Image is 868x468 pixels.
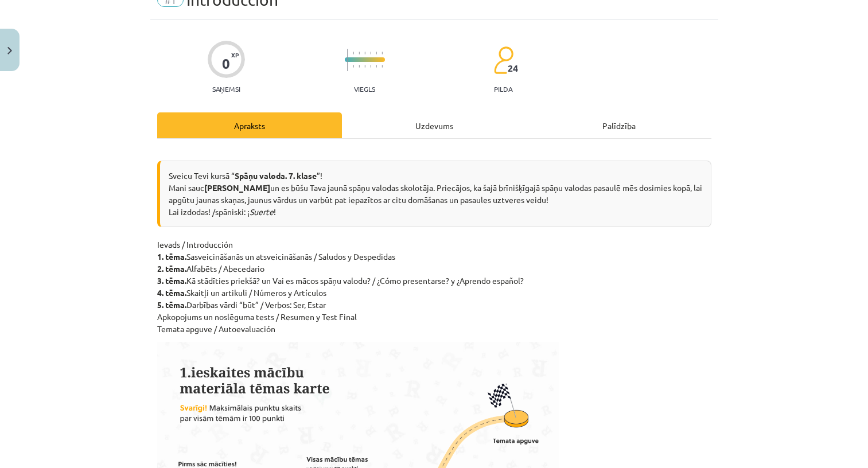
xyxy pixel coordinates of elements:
strong: 5. tēma. [157,299,186,310]
img: icon-short-line-57e1e144782c952c97e751825c79c345078a6d821885a25fce030b3d8c18986b.svg [382,52,383,54]
em: Suerte [250,206,274,217]
img: icon-short-line-57e1e144782c952c97e751825c79c345078a6d821885a25fce030b3d8c18986b.svg [359,65,360,68]
strong: 1. tēma. [157,251,186,262]
span: XP [231,52,239,58]
img: icon-short-line-57e1e144782c952c97e751825c79c345078a6d821885a25fce030b3d8c18986b.svg [353,52,354,54]
div: Sveicu Tevi kursā “ ”! Mani sauc un es būšu Tava jaunā spāņu valodas skolotāja. Priecājos, ka šaj... [157,161,711,227]
p: pilda [494,85,512,93]
strong: 2. tēma. [157,263,186,274]
p: Saņemsi [208,85,245,93]
img: icon-short-line-57e1e144782c952c97e751825c79c345078a6d821885a25fce030b3d8c18986b.svg [382,65,383,68]
strong: 3. tēma. [157,275,186,286]
img: icon-long-line-d9ea69661e0d244f92f715978eff75569469978d946b2353a9bb055b3ed8787d.svg [347,49,348,71]
img: icon-short-line-57e1e144782c952c97e751825c79c345078a6d821885a25fce030b3d8c18986b.svg [353,65,354,68]
img: icon-short-line-57e1e144782c952c97e751825c79c345078a6d821885a25fce030b3d8c18986b.svg [364,65,365,68]
img: icon-short-line-57e1e144782c952c97e751825c79c345078a6d821885a25fce030b3d8c18986b.svg [364,52,365,54]
div: 0 [222,56,230,72]
strong: 4. tēma. [157,287,186,298]
img: icon-short-line-57e1e144782c952c97e751825c79c345078a6d821885a25fce030b3d8c18986b.svg [359,52,360,54]
div: Uzdevums [342,112,527,138]
span: 24 [508,63,518,73]
strong: [PERSON_NAME] [204,182,270,193]
p: Ievads / Introducción Sasveicināšanās un atsveicināšanās / Saludos y Despedidas Alfabēts / Abeced... [157,239,711,335]
img: icon-close-lesson-0947bae3869378f0d4975bcd49f059093ad1ed9edebbc8119c70593378902aed.svg [7,47,12,54]
div: Palīdzība [527,112,711,138]
strong: Spāņu valoda. 7. klase [235,170,317,181]
img: icon-short-line-57e1e144782c952c97e751825c79c345078a6d821885a25fce030b3d8c18986b.svg [370,52,371,54]
p: Viegls [354,85,375,93]
img: icon-short-line-57e1e144782c952c97e751825c79c345078a6d821885a25fce030b3d8c18986b.svg [370,65,371,68]
div: Apraksts [157,112,342,138]
img: icon-short-line-57e1e144782c952c97e751825c79c345078a6d821885a25fce030b3d8c18986b.svg [376,65,377,68]
img: students-c634bb4e5e11cddfef0936a35e636f08e4e9abd3cc4e673bd6f9a4125e45ecb1.svg [493,46,513,75]
img: icon-short-line-57e1e144782c952c97e751825c79c345078a6d821885a25fce030b3d8c18986b.svg [376,52,377,54]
